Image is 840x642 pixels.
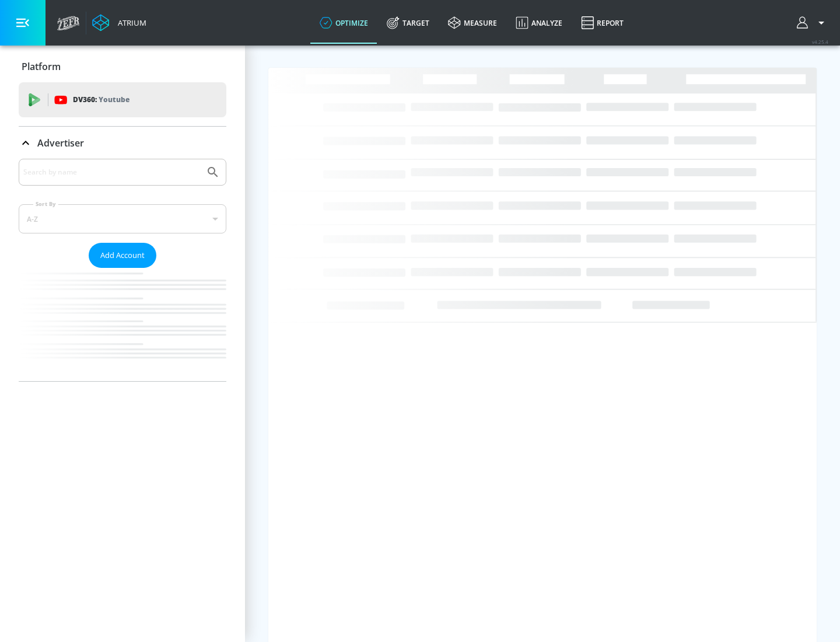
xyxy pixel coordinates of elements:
[99,93,129,106] p: Youtube
[113,18,146,28] div: Atrium
[506,2,572,44] a: Analyze
[100,249,145,262] span: Add Account
[19,204,226,233] div: A-Z
[19,127,226,159] div: Advertiser
[19,159,226,381] div: Advertiser
[89,243,156,268] button: Add Account
[19,268,226,381] nav: list of Advertiser
[19,50,226,83] div: Platform
[572,2,633,44] a: Report
[439,2,506,44] a: measure
[812,39,828,45] span: v 4.25.4
[377,2,439,44] a: Target
[33,200,58,208] label: Sort By
[37,137,84,149] p: Advertiser
[73,93,129,106] p: DV360:
[19,82,226,117] div: DV360: Youtube
[23,165,200,180] input: Search by name
[310,2,377,44] a: optimize
[22,60,61,73] p: Platform
[92,14,146,32] a: Atrium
